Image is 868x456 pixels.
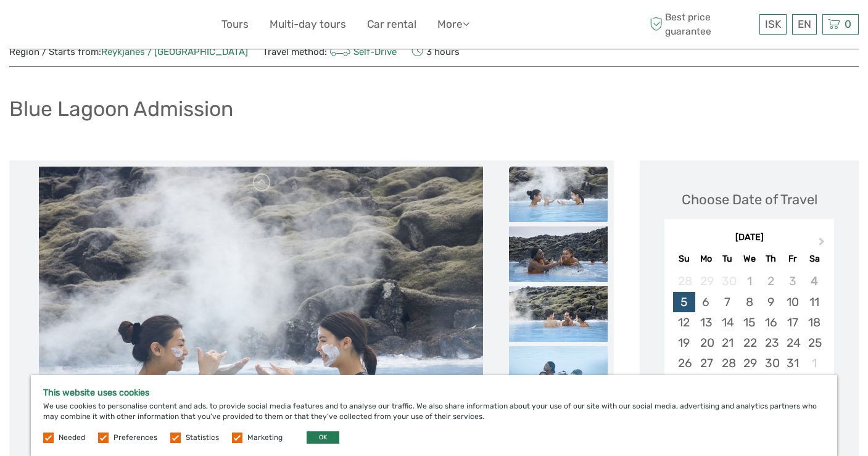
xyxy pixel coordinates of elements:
span: Best price guarantee [647,10,756,38]
div: Choose Thursday, October 16th, 2025 [760,312,782,333]
span: Travel method: [263,43,397,60]
button: Open LiveChat chat widget [142,19,157,34]
div: Choose Monday, October 13th, 2025 [695,312,717,333]
div: Choose Wednesday, October 29th, 2025 [738,353,760,373]
div: Sa [803,251,825,267]
div: Choose Sunday, October 19th, 2025 [673,333,695,353]
img: 811391cfcce346129166c4f5c33747f0_slider_thumbnail.jpg [509,286,608,342]
a: Tours [221,15,249,33]
div: Choose Friday, October 24th, 2025 [782,333,803,353]
div: Th [760,251,782,267]
div: Choose Wednesday, October 22nd, 2025 [738,333,760,353]
div: We [738,251,760,267]
div: Choose Thursday, October 9th, 2025 [760,292,782,312]
h1: Blue Lagoon Admission [9,96,233,122]
div: Mo [695,251,717,267]
div: Not available Monday, September 29th, 2025 [695,271,717,291]
div: Choose Saturday, November 1st, 2025 [803,353,825,373]
div: Choose Tuesday, October 7th, 2025 [717,292,738,312]
div: Not available Tuesday, September 30th, 2025 [717,271,738,291]
a: More [437,15,469,33]
div: Not available Saturday, October 4th, 2025 [803,271,825,291]
div: Choose Tuesday, October 21st, 2025 [717,333,738,353]
button: Next Month [813,234,833,254]
div: Choose Date of Travel [682,190,817,209]
img: 2adeb98bcb0a40b2ab98e71494bc4d06_slider_thumbnail.jpg [509,167,608,222]
div: month 2025-10 [668,271,830,394]
img: 074d1b25433144c697119fb130ce2944_slider_thumbnail.jpg [509,346,608,402]
div: EN [792,14,817,35]
span: Region / Starts from: [9,46,248,59]
div: Choose Friday, October 31st, 2025 [782,353,803,373]
span: ISK [765,18,781,30]
p: We're away right now. Please check back later! [17,22,139,31]
div: Not available Wednesday, October 1st, 2025 [738,271,760,291]
div: Choose Wednesday, October 15th, 2025 [738,312,760,333]
div: Choose Saturday, November 8th, 2025 [803,373,825,394]
div: Tu [717,251,738,267]
div: Choose Thursday, October 23rd, 2025 [760,333,782,353]
div: Choose Sunday, October 12th, 2025 [673,312,695,333]
label: Needed [59,433,85,443]
div: Choose Thursday, November 6th, 2025 [760,373,782,394]
span: 3 hours [411,43,460,60]
div: Choose Tuesday, November 4th, 2025 [717,373,738,394]
div: We use cookies to personalise content and ads, to provide social media features and to analyse ou... [31,375,837,456]
div: Choose Monday, October 6th, 2025 [695,292,717,312]
div: Choose Friday, October 17th, 2025 [782,312,803,333]
div: Not available Sunday, September 28th, 2025 [673,271,695,291]
div: [DATE] [664,231,834,244]
div: Choose Tuesday, October 28th, 2025 [717,353,738,373]
div: Choose Tuesday, October 14th, 2025 [717,312,738,333]
div: Choose Friday, October 10th, 2025 [782,292,803,312]
label: Statistics [186,433,219,443]
a: Multi-day tours [270,15,346,33]
label: Marketing [247,433,283,443]
h5: This website uses cookies [43,388,825,398]
img: 632-1a1f61c2-ab70-46c5-a88f-57c82c74ba0d_logo_small.jpg [9,9,72,39]
div: Not available Thursday, October 2nd, 2025 [760,271,782,291]
div: Choose Sunday, November 2nd, 2025 [673,373,695,394]
div: Choose Thursday, October 30th, 2025 [760,353,782,373]
div: Choose Wednesday, November 5th, 2025 [738,373,760,394]
div: Not available Friday, October 3rd, 2025 [782,271,803,291]
div: Choose Sunday, October 5th, 2025 [673,292,695,312]
button: OK [307,431,339,444]
div: Choose Saturday, October 11th, 2025 [803,292,825,312]
div: Choose Friday, November 7th, 2025 [782,373,803,394]
div: Choose Sunday, October 26th, 2025 [673,353,695,373]
label: Preferences [114,433,157,443]
div: Choose Wednesday, October 8th, 2025 [738,292,760,312]
div: Choose Monday, October 27th, 2025 [695,353,717,373]
img: 480a193e8ba84a95a42242670c5714f0_slider_thumbnail.jpg [509,226,608,282]
a: Car rental [367,15,416,33]
span: 0 [843,18,853,30]
div: Fr [782,251,803,267]
div: Choose Saturday, October 25th, 2025 [803,333,825,353]
div: Su [673,251,695,267]
a: Reykjanes / [GEOGRAPHIC_DATA] [101,46,248,57]
div: Choose Saturday, October 18th, 2025 [803,312,825,333]
div: Choose Monday, October 20th, 2025 [695,333,717,353]
a: Self-Drive [327,46,397,57]
div: Choose Monday, November 3rd, 2025 [695,373,717,394]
